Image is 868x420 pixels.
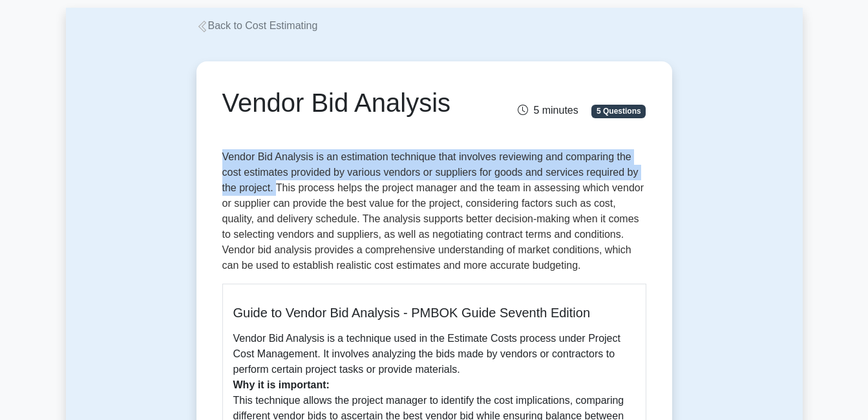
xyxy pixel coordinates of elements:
p: Vendor Bid Analysis is an estimation technique that involves reviewing and comparing the cost est... [222,149,646,273]
h1: Vendor Bid Analysis [222,87,500,118]
span: 5 minutes [518,105,578,116]
span: 5 Questions [591,105,646,118]
a: Back to Cost Estimating [196,20,318,31]
b: Why it is important: [233,379,330,390]
h5: Guide to Vendor Bid Analysis - PMBOK Guide Seventh Edition [233,305,635,320]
